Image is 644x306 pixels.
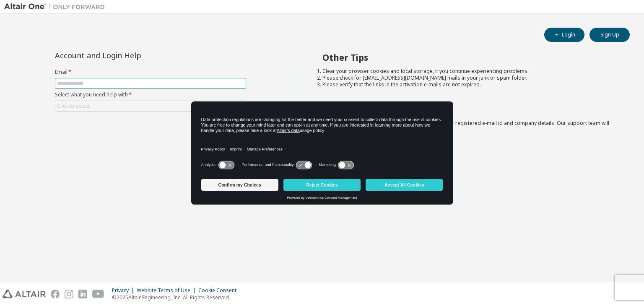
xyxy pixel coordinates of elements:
img: Altair One [4,3,109,11]
img: facebook.svg [51,290,60,298]
div: Click to select [57,103,90,109]
div: Cookie Consent [198,287,241,294]
label: Select what you need help with [55,91,246,98]
div: Click to select [55,101,246,111]
button: Sign Up [589,28,630,42]
img: youtube.svg [92,290,104,298]
div: Website Terms of Use [137,287,198,294]
div: Privacy [112,287,137,294]
button: Login [544,28,584,42]
li: Clear your browser cookies and local storage, if you continue experiencing problems. [322,68,615,75]
label: Email [55,69,246,75]
div: Account and Login Help [55,52,208,59]
h2: Not sure how to login? [322,104,615,115]
li: Please check for [EMAIL_ADDRESS][DOMAIN_NAME] mails in your junk or spam folder. [322,75,615,81]
span: with a brief description of the problem, your registered e-mail id and company details. Our suppo... [322,119,609,133]
img: linkedin.svg [78,290,87,298]
p: © 2025 Altair Engineering, Inc. All Rights Reserved. [112,294,241,301]
li: Please verify that the links in the activation e-mails are not expired. [322,81,615,88]
img: altair_logo.svg [3,290,46,298]
img: instagram.svg [65,290,73,298]
h2: Other Tips [322,52,615,63]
